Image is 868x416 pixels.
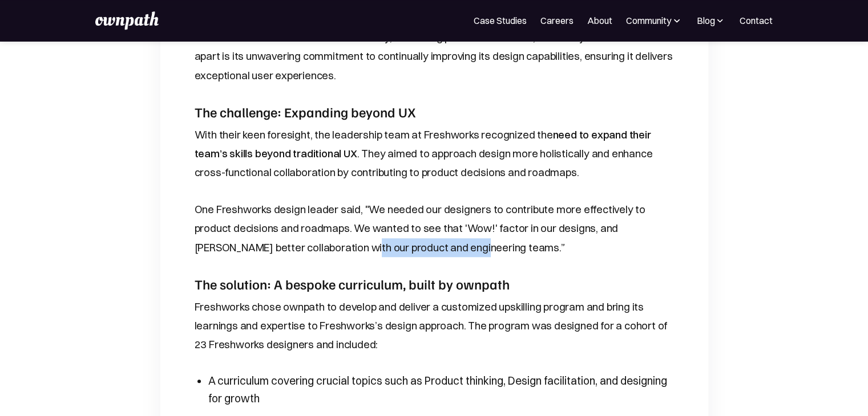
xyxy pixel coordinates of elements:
[626,14,671,27] div: Community
[208,372,674,407] li: A curriculum covering crucial topics such as Product thinking, Design facilitation, and designing...
[195,200,674,256] p: One Freshworks design leader said, "We needed our designers to contribute more effectively to pro...
[740,14,773,27] a: Contact
[540,14,574,27] a: Careers
[696,14,726,27] div: Blog
[195,297,674,354] p: Freshworks chose ownpath to develop and deliver a customized upskilling program and bring its lea...
[195,103,416,120] strong: The challenge: Expanding beyond UX
[696,14,714,27] div: Blog
[587,14,612,27] a: About
[474,14,527,27] a: Case Studies
[626,14,683,27] div: Community
[195,275,510,292] strong: The solution: A bespoke curriculum, built by ownpath
[195,9,674,85] p: Freshworks is a leading SaaS company that provides innovative customer engagement software for bu...
[195,125,674,182] p: With their keen foresight, the leadership team at Freshworks recognized the . They aimed to appro...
